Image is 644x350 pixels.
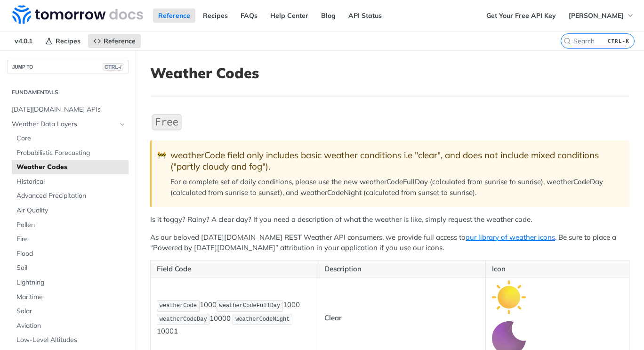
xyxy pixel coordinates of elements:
[150,232,629,253] p: As our beloved [DATE][DOMAIN_NAME] REST Weather API consumers, we provide full access to . Be sur...
[12,247,129,261] a: Flood
[226,314,231,323] strong: 0
[16,148,126,158] span: Probabilistic Forecasting
[12,218,129,232] a: Pollen
[150,214,629,225] p: Is it foggy? Rainy? A clear day? If you need a description of what the weather is like, simply re...
[16,263,126,273] span: Soil
[16,278,126,287] span: Lightning
[324,264,479,275] p: Description
[7,88,129,97] h2: Fundamentals
[324,313,342,322] strong: Clear
[16,235,126,244] span: Fire
[7,60,129,74] button: JUMP TOCTRL-/
[157,299,312,337] p: 1000 1000 1000 1000
[16,134,126,143] span: Core
[12,261,129,275] a: Soil
[16,177,126,187] span: Historical
[16,220,126,230] span: Pollen
[235,316,290,323] span: weatherCodeNight
[160,316,207,323] span: weatherCodeDay
[16,321,126,331] span: Aviation
[12,276,129,290] a: Lightning
[12,203,129,218] a: Air Quality
[56,37,80,45] span: Recipes
[12,5,143,24] img: Tomorrow.io Weather API Docs
[16,335,126,345] span: Low-Level Altitudes
[198,8,233,23] a: Recipes
[12,160,129,174] a: Weather Codes
[16,163,126,172] span: Weather Codes
[16,307,126,316] span: Solar
[12,232,129,246] a: Fire
[605,36,632,46] kbd: CTRL-K
[160,302,197,309] span: weatherCode
[103,63,123,71] span: CTRL-/
[343,8,387,23] a: API Status
[12,304,129,318] a: Solar
[16,191,126,201] span: Advanced Precipitation
[481,8,561,23] a: Get Your Free API Key
[12,105,126,114] span: [DATE][DOMAIN_NAME] APIs
[16,249,126,259] span: Flood
[157,264,312,275] p: Field Code
[12,146,129,160] a: Probabilistic Forecasting
[16,293,126,302] span: Maritime
[170,150,620,172] div: weatherCode field only includes basic weather conditions i.e "clear", and does not include mixed ...
[316,8,341,23] a: Blog
[492,280,526,314] img: clear_day
[569,11,624,20] span: [PERSON_NAME]
[492,333,526,342] span: Expand image
[104,37,136,45] span: Reference
[88,34,141,48] a: Reference
[219,302,281,309] span: weatherCodeFullDay
[265,8,314,23] a: Help Center
[40,34,86,48] a: Recipes
[466,233,555,242] a: our library of weather icons
[153,8,195,23] a: Reference
[9,34,38,48] span: v4.0.1
[492,292,526,301] span: Expand image
[12,290,129,304] a: Maritime
[12,333,129,347] a: Low-Level Altitudes
[12,120,116,129] span: Weather Data Layers
[563,37,571,45] svg: Search
[157,150,166,161] span: 🚧
[16,206,126,215] span: Air Quality
[12,189,129,203] a: Advanced Precipitation
[119,121,126,128] button: Hide subpages for Weather Data Layers
[563,8,639,23] button: [PERSON_NAME]
[7,117,129,131] a: Weather Data LayersHide subpages for Weather Data Layers
[12,175,129,189] a: Historical
[12,319,129,333] a: Aviation
[492,264,623,275] p: Icon
[150,65,629,81] h1: Weather Codes
[12,131,129,146] a: Core
[174,326,178,335] strong: 1
[7,103,129,117] a: [DATE][DOMAIN_NAME] APIs
[235,8,263,23] a: FAQs
[170,177,620,198] p: For a complete set of daily conditions, please use the new weatherCodeFullDay (calculated from su...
